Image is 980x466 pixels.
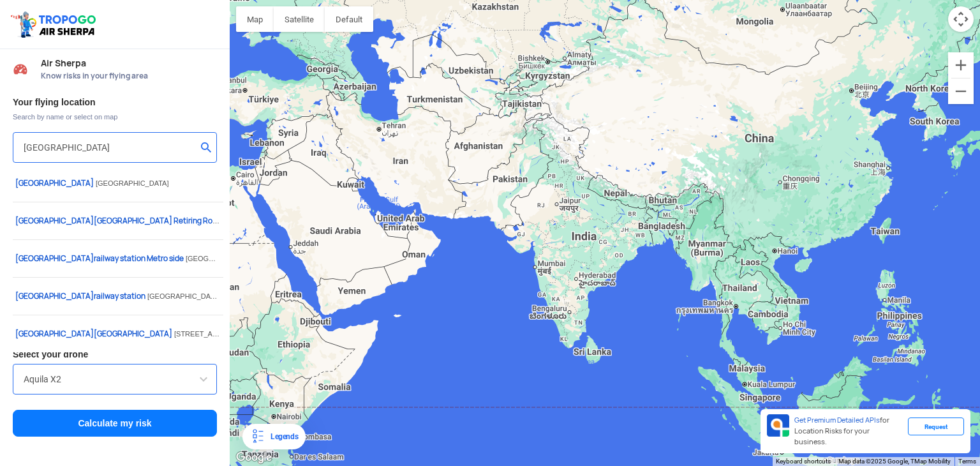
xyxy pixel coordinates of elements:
input: Search your flying location [24,140,197,155]
span: Air Sherpa [41,58,217,68]
span: Know risks in your flying area [41,71,217,81]
span: Search by name or select on map [13,112,217,122]
h3: Your flying location [13,98,217,107]
h3: Select your drone [13,350,217,359]
div: Request [908,417,964,435]
img: Google [233,449,275,466]
span: [GEOGRAPHIC_DATA] [15,216,94,226]
img: ic_tgdronemaps.svg [10,10,100,39]
img: Premium APIs [767,414,789,437]
div: Legends [265,429,298,444]
a: Terms [958,458,976,465]
button: Calculate my risk [13,410,217,437]
a: Open this area in Google Maps (opens a new window) [233,449,275,466]
span: [GEOGRAPHIC_DATA] Retiring Rooms [15,216,229,226]
span: [GEOGRAPHIC_DATA] [96,179,169,187]
span: [GEOGRAPHIC_DATA] [15,291,94,301]
button: Zoom out [948,79,974,104]
input: Search by name or Brand [24,372,206,387]
span: [GEOGRAPHIC_DATA] [15,178,94,188]
button: Show street map [236,6,274,32]
span: railway station [15,291,147,301]
span: [STREET_ADDRESS][PERSON_NAME][PERSON_NAME] [174,330,359,338]
button: Zoom in [948,52,974,78]
button: Map camera controls [948,6,974,32]
span: Get Premium Detailed APIs [794,416,880,425]
span: [GEOGRAPHIC_DATA], [GEOGRAPHIC_DATA], [GEOGRAPHIC_DATA], [GEOGRAPHIC_DATA] [147,292,451,300]
span: [GEOGRAPHIC_DATA] [15,329,174,339]
span: Map data ©2025 Google, TMap Mobility [838,458,951,465]
img: Risk Scores [13,61,28,77]
span: [GEOGRAPHIC_DATA] [15,253,94,264]
div: for Location Risks for your business. [789,414,908,448]
span: [GEOGRAPHIC_DATA], [GEOGRAPHIC_DATA], [GEOGRAPHIC_DATA] [186,255,413,262]
button: Show satellite imagery [274,6,325,32]
span: [GEOGRAPHIC_DATA] [15,329,94,339]
button: Keyboard shortcuts [776,457,831,466]
span: railway station Metro side [15,253,186,264]
img: Legends [250,429,265,444]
